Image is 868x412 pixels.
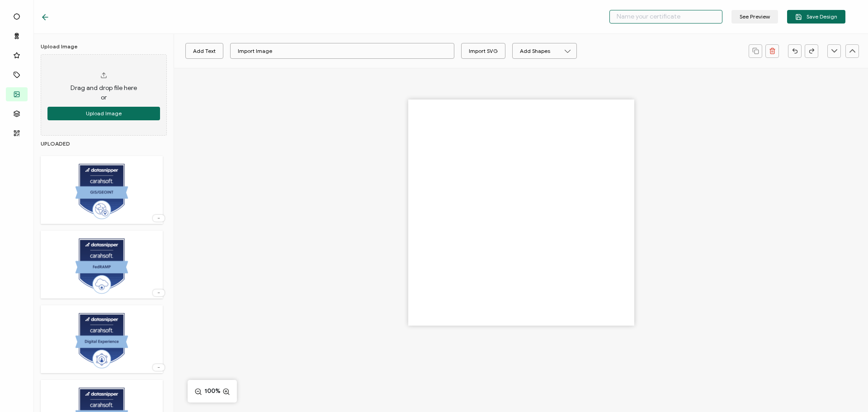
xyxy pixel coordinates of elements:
h6: Upload Image [41,43,78,50]
button: Upload Image [47,107,160,120]
iframe: Chat Widget [823,369,868,412]
button: Add Shapes [512,43,577,59]
span: Save Design [795,14,837,20]
span: 100% [204,387,220,396]
img: afce67db-5cc2-43ca-83b8-b73d5d996936.png [72,235,131,294]
div: Import SVG [469,43,498,59]
button: Save Design [787,10,845,24]
input: Name your certificate [609,10,722,24]
button: Add Text [185,43,223,59]
div: Import Image [238,43,272,59]
span: Drag and drop file here or [71,83,137,102]
h6: UPLOADED [41,140,167,147]
img: a596d592-bbff-4d16-bf49-d38e8f8a835e.png [72,161,131,219]
button: See Preview [731,10,778,24]
img: 81c482d8-6140-41ee-aee7-981c025ccce3.png [72,310,131,369]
